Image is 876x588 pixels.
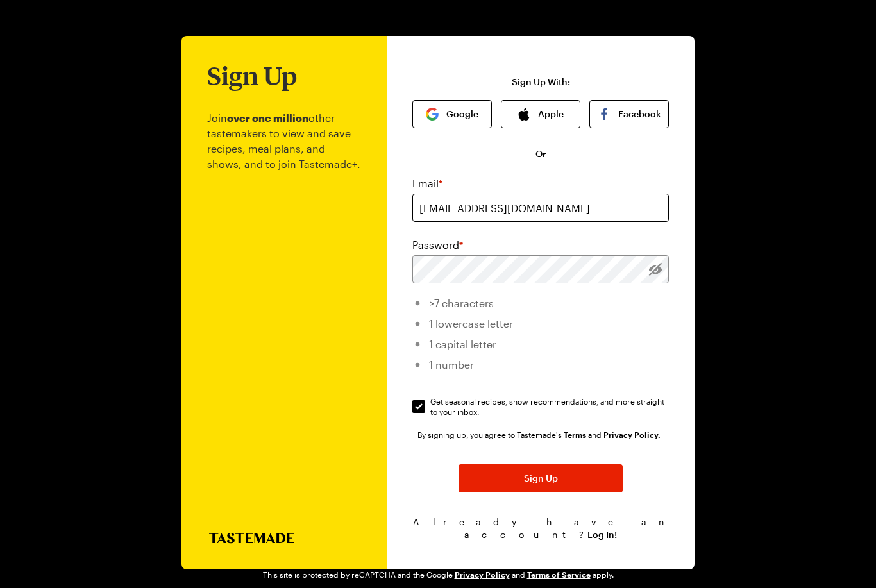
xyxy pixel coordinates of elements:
[263,569,614,580] div: This site is protected by reCAPTCHA and the Google and apply.
[603,429,661,440] a: Tastemade Privacy Policy
[412,237,463,253] label: Password
[207,90,361,533] p: Join other tastemakers to view and save recipes, meal plans, and shows, and to join Tastemade+.
[394,21,483,36] a: Go to Tastemade Homepage
[412,176,442,191] label: Email
[512,77,570,87] p: Sign Up With:
[429,338,496,350] span: 1 capital letter
[429,317,513,330] span: 1 lowercase letter
[429,297,494,309] span: >7 characters
[227,112,308,124] b: over one million
[207,62,297,90] h1: Sign Up
[501,100,580,128] button: Apple
[430,396,670,417] span: Get seasonal recipes, show recommendations, and more straight to your inbox.
[587,528,617,541] button: Log In!
[589,100,669,128] button: Facebook
[417,428,664,441] div: By signing up, you agree to Tastemade's and
[459,464,623,492] button: Sign Up
[413,516,669,540] span: Already have an account?
[455,569,510,580] a: Google Privacy Policy
[527,569,591,580] a: Google Terms of Service
[412,100,492,128] button: Google
[412,400,425,413] input: Get seasonal recipes, show recommendations, and more straight to your inbox.
[524,472,558,485] span: Sign Up
[429,358,474,371] span: 1 number
[535,147,546,160] span: Or
[394,21,483,32] img: tastemade
[564,429,586,440] a: Tastemade Terms of Service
